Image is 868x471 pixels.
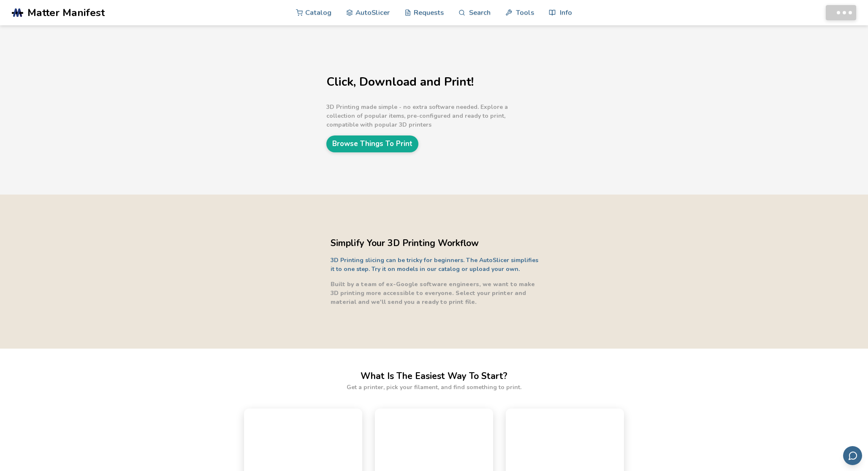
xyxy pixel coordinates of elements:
[326,76,537,89] h1: Click, Download and Print!
[361,370,507,383] h2: What Is The Easiest Way To Start?
[331,256,542,273] p: 3D Printing slicing can be tricky for beginners. The AutoSlicer simplifies it to one step. Try it...
[27,7,105,19] span: Matter Manifest
[347,383,521,392] p: Get a printer, pick your filament, and find something to print.
[331,280,542,306] p: Built by a team of ex-Google software engineers, we want to make 3D printing more accessible to e...
[326,135,418,152] a: Browse Things To Print
[331,237,542,250] h2: Simplify Your 3D Printing Workflow
[326,103,537,129] p: 3D Printing made simple - no extra software needed. Explore a collection of popular items, pre-co...
[843,446,862,465] button: Send feedback via email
